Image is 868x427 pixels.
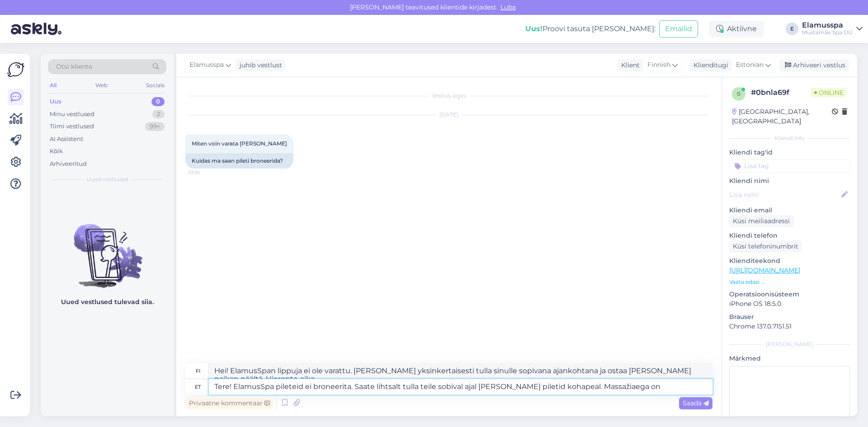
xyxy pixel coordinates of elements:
[7,61,24,78] img: Askly Logo
[811,88,847,98] span: Online
[802,29,853,36] div: Mustamäe Spa OÜ
[189,60,224,70] span: Elamusspa
[209,363,712,379] textarea: Hei! ElamusSpan lippuja ei ole varattu. [PERSON_NAME] yksinkertaisesti tulla sinulle sopivana aja...
[729,290,850,299] p: Operatsioonisüsteem
[729,266,800,274] a: [URL][DOMAIN_NAME]
[94,80,109,91] div: Web
[647,60,670,70] span: Finnish
[751,87,811,98] div: # 0bnla69f
[729,148,850,157] p: Kliendi tag'id
[729,176,850,186] p: Kliendi nimi
[729,231,850,240] p: Kliendi telefon
[185,397,274,409] div: Privaatne kommentaar
[48,80,58,91] div: All
[729,354,850,363] p: Märkmed
[185,153,293,169] div: Kuidas ma saan pileti broneerida?
[145,122,165,131] div: 99+
[729,256,850,266] p: Klienditeekond
[209,379,712,394] textarea: Tere! ElamusSpa pileteid ei broneerita. Saate lihtsalt tulla teile sobival ajal [PERSON_NAME] pil...
[779,59,849,71] div: Arhiveeri vestlus
[86,175,128,183] span: Uued vestlused
[729,159,850,173] input: Lisa tag
[729,134,850,142] div: Kliendi info
[61,297,154,307] p: Uued vestlused tulevad siia.
[144,80,166,91] div: Socials
[185,92,712,100] div: Vestlus algas
[729,206,850,215] p: Kliendi email
[732,107,832,126] div: [GEOGRAPHIC_DATA], [GEOGRAPHIC_DATA]
[50,122,94,131] div: Tiimi vestlused
[185,111,712,119] div: [DATE]
[188,169,222,176] span: 23:36
[729,312,850,322] p: Brauser
[618,61,640,70] div: Klient
[50,160,87,169] div: Arhiveeritud
[736,60,764,70] span: Estonian
[786,23,798,35] div: E
[196,363,200,379] div: fi
[152,110,165,119] div: 2
[690,61,728,70] div: Klienditugi
[802,22,853,29] div: Elamusspa
[50,110,94,119] div: Minu vestlused
[236,61,282,70] div: juhib vestlust
[50,135,83,144] div: AI Assistent
[50,147,63,156] div: Kõik
[498,3,519,11] span: Luba
[729,278,850,286] p: Vaata edasi ...
[729,299,850,309] p: iPhone OS 18.5.0
[730,190,840,200] input: Lisa nimi
[151,97,165,106] div: 0
[802,22,863,36] a: ElamusspaMustamäe Spa OÜ
[41,208,174,289] img: No chats
[737,90,741,97] span: 0
[192,140,287,147] span: Miten voin varata [PERSON_NAME]
[50,97,61,106] div: Uus
[683,399,709,407] span: Saada
[729,340,850,348] div: [PERSON_NAME]
[729,215,793,227] div: Küsi meiliaadressi
[56,62,92,71] span: Otsi kliente
[525,24,542,33] b: Uus!
[195,379,201,394] div: et
[729,240,802,253] div: Küsi telefoninumbrit
[729,322,850,331] p: Chrome 137.0.7151.51
[525,23,656,34] div: Proovi tasuta [PERSON_NAME]:
[659,20,698,38] button: Emailid
[709,21,764,37] div: Aktiivne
